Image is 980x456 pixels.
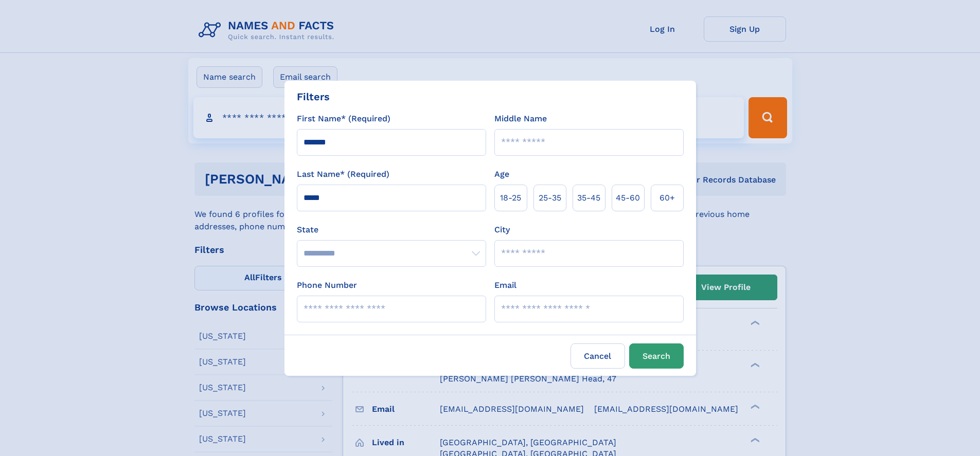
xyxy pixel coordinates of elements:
label: Age [494,168,509,180]
label: State [297,224,486,236]
label: City [494,224,510,236]
span: 60+ [660,192,675,204]
label: Last Name* (Required) [297,168,389,180]
div: Filters [297,89,330,104]
span: 18‑25 [500,192,521,204]
label: Middle Name [494,113,547,125]
label: Phone Number [297,279,357,291]
span: 45‑60 [616,192,640,204]
label: Email [494,279,516,291]
span: 25‑35 [539,192,561,204]
span: 35‑45 [577,192,600,204]
label: Cancel [571,343,625,369]
label: First Name* (Required) [297,113,390,125]
button: Search [629,343,684,369]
